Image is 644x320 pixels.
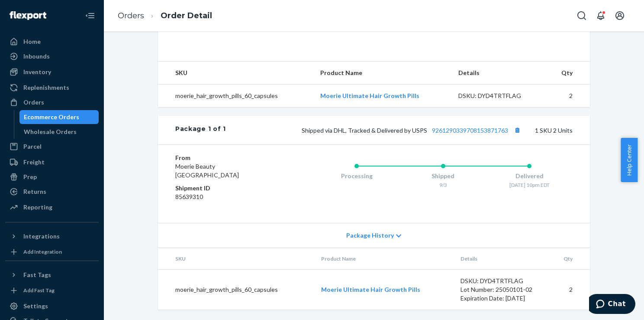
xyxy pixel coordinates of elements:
a: 9261290339708153871763 [432,127,508,134]
div: Home [23,37,41,46]
button: Open notifications [592,7,609,24]
a: Freight [5,155,99,169]
button: Open Search Box [573,7,590,24]
dd: 85639310 [175,193,279,201]
div: Delivered [486,172,573,180]
div: 9/3 [400,181,486,189]
div: Inventory [23,68,51,76]
a: Orders [118,11,144,20]
button: Open account menu [611,7,628,24]
a: Moerie Ultimate Hair Growth Pills [321,286,420,293]
div: Replenishments [23,83,69,92]
div: Expiration Date: [DATE] [460,294,542,303]
img: Flexport logo [10,11,46,20]
div: [DATE] 10pm EDT [486,181,573,189]
a: Add Integration [5,247,99,257]
div: DSKU: DYD4TRTFLAG [460,277,542,285]
div: Lot Number: 25050101-02 [460,285,542,294]
button: Integrations [5,229,99,243]
button: Close Navigation [81,7,99,24]
div: Integrations [23,232,60,241]
div: Processing [313,172,400,180]
td: 2 [549,270,590,310]
div: Inbounds [23,52,50,61]
a: Inventory [5,65,99,79]
a: Order Detail [161,11,212,20]
td: moerie_hair_growth_pills_60_capsules [158,85,313,108]
td: moerie_hair_growth_pills_60_capsules [158,270,314,310]
a: Replenishments [5,81,99,95]
div: Shipped [400,172,486,180]
div: Wholesale Orders [24,127,77,136]
div: DSKU: DYD4TRTFLAG [458,91,540,100]
a: Home [5,35,99,49]
dt: Shipment ID [175,184,279,193]
div: Settings [23,302,48,310]
div: Freight [23,158,45,167]
button: Fast Tags [5,268,99,282]
ol: breadcrumbs [111,3,219,29]
a: Wholesale Orders [19,125,99,139]
div: Prep [23,173,37,181]
a: Returns [5,185,99,199]
div: 1 SKU 2 Units [226,124,573,136]
a: Reporting [5,200,99,214]
th: Details [451,62,547,85]
iframe: Opens a widget where you can chat to one of our agents [589,294,635,316]
a: Add Fast Tag [5,285,99,296]
th: Qty [549,248,590,270]
div: Add Fast Tag [23,287,55,294]
div: Parcel [23,142,42,151]
div: Ecommerce Orders [24,113,79,121]
th: SKU [158,62,313,85]
a: Settings [5,299,99,313]
th: SKU [158,248,314,270]
div: Add Integration [23,248,62,255]
th: Qty [547,62,590,85]
th: Product Name [314,248,454,270]
button: Help Center [621,138,638,182]
th: Product Name [313,62,451,85]
div: Orders [23,98,44,107]
a: Inbounds [5,49,99,63]
div: Reporting [23,203,52,212]
a: Orders [5,95,99,109]
button: Copy tracking number [512,124,523,136]
div: Returns [23,187,46,196]
a: Parcel [5,140,99,153]
span: Shipped via DHL, Tracked & Delivered by USPS [302,127,523,134]
th: Details [454,248,549,270]
dt: From [175,153,279,162]
a: Ecommerce Orders [19,110,99,124]
td: 2 [547,85,590,108]
div: Package 1 of 1 [175,124,226,136]
span: Package History [346,231,394,240]
a: Prep [5,170,99,184]
a: Moerie Ultimate Hair Growth Pills [320,92,419,99]
div: Fast Tags [23,271,51,279]
span: Moerie Beauty [GEOGRAPHIC_DATA] [175,163,239,179]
